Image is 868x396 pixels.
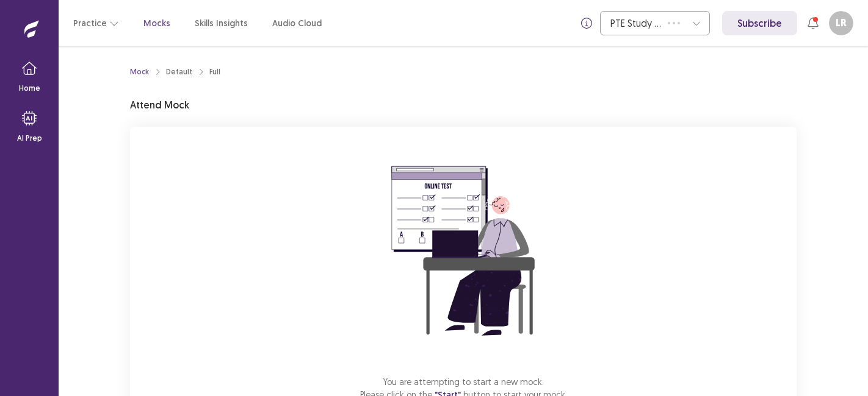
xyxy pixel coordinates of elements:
div: Default [166,66,192,77]
div: PTE Study Centre [610,12,662,35]
div: Full [209,66,220,77]
p: Home [19,83,40,94]
button: info [576,12,598,34]
nav: breadcrumb [130,66,220,77]
button: LR [829,11,853,35]
img: attend-mock [353,141,573,361]
a: Mocks [143,17,170,30]
a: Mock [130,66,149,77]
a: Audio Cloud [272,17,322,30]
a: Subscribe [722,11,797,35]
p: AI Prep [17,133,42,144]
button: Practice [73,12,119,34]
a: Skills Insights [195,17,248,30]
p: Attend Mock [130,97,189,112]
